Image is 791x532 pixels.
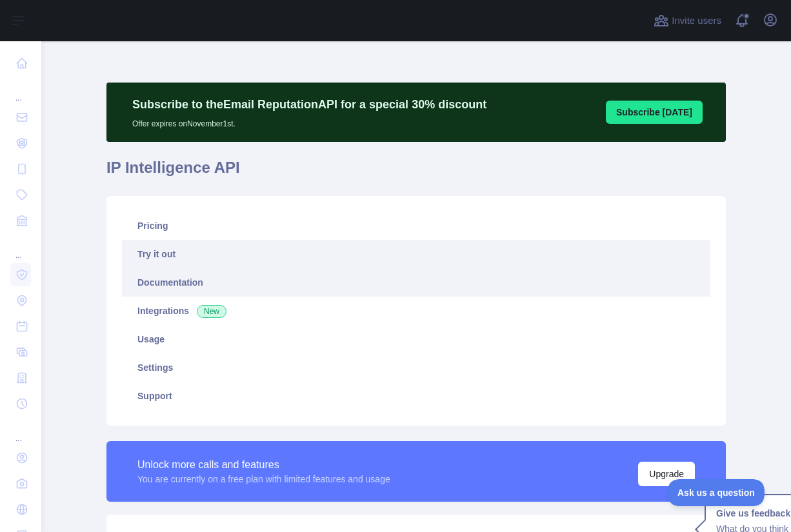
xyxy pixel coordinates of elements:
[122,297,710,325] a: Integrations New
[132,113,486,129] p: Offer expires on November 1st.
[122,382,710,410] a: Support
[672,14,721,28] span: Invite users
[10,418,31,444] div: ...
[122,212,710,240] a: Pricing
[132,95,486,113] p: Subscribe to the Email Reputation API for a special 30 % discount
[638,462,695,486] button: Upgrade
[668,479,765,506] iframe: Toggle Customer Support
[651,10,724,31] button: Invite users
[122,325,710,353] a: Usage
[10,235,31,261] div: ...
[606,101,703,124] button: Subscribe [DATE]
[137,457,390,473] div: Unlock more calls and features
[106,157,726,188] h1: IP Intelligence API
[137,473,390,486] div: You are currently on a free plan with limited features and usage
[10,77,31,103] div: ...
[122,268,710,297] a: Documentation
[197,305,226,318] span: New
[122,240,710,268] a: Try it out
[122,353,710,382] a: Settings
